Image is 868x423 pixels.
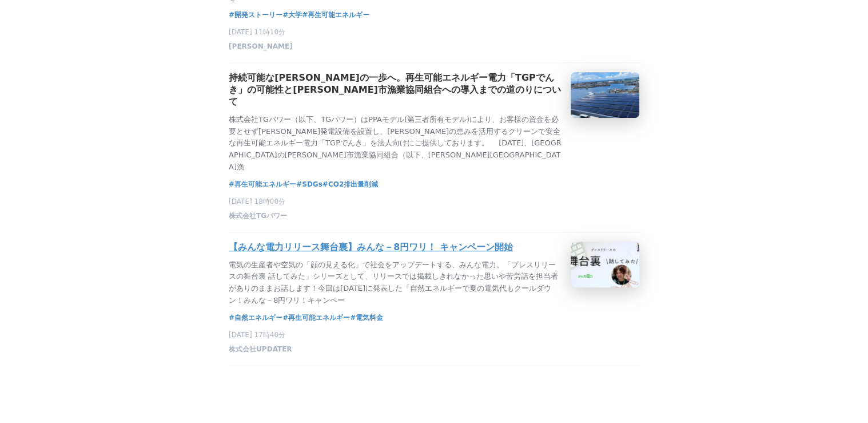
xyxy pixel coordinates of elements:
a: 持続可能な[PERSON_NAME]の一歩へ。再生可能エネルギー電力「TGPでんき」の可能性と[PERSON_NAME]市漁業協同組合への導入までの道のりについて株式会社TGパワー（以下、TGパ... [229,72,639,173]
a: 【みんな電力リリース舞台裏】みんな－8円ワリ！ キャンペーン開始電気の生産者や空気の「顔の見える化」で社会をアップデートする、みんな電力。「プレスリリースの舞台裏 話してみた」シリーズとして、リ... [229,242,639,307]
a: 株式会社UPDATER [229,348,292,356]
a: #自然エネルギー [229,312,282,323]
p: [DATE] 17時40分 [229,330,639,340]
span: 株式会社TGパワー [229,211,287,221]
a: #再生可能エネルギー [302,9,369,21]
p: [DATE] 11時10分 [229,27,639,37]
a: #再生可能エネルギー [229,179,296,190]
span: 株式会社UPDATER [229,345,292,354]
p: 株式会社TGパワー（以下、TGパワー）はPPAモデル(第三者所有モデル)により、お客様の資金を必要とせず[PERSON_NAME]発電設備を設置し、[PERSON_NAME]の恵みを活用するクリ... [229,114,562,173]
span: [PERSON_NAME] [229,42,293,52]
a: #再生可能エネルギー [282,312,350,323]
a: #開発ストーリー [229,9,282,21]
a: #大学 [282,9,302,21]
p: 電気の生産者や空気の「顔の見える化」で社会をアップデートする、みんな電力。「プレスリリースの舞台裏 話してみた」シリーズとして、リリースでは掲載しきれなかった思いや苦労話を担当者がありのままお話... [229,259,562,307]
a: #電気料金 [350,312,383,323]
a: 株式会社TGパワー [229,215,287,223]
h3: 持続可能な[PERSON_NAME]の一歩へ。再生可能エネルギー電力「TGPでんき」の可能性と[PERSON_NAME]市漁業協同組合への導入までの道のりについて [229,72,562,108]
a: #SDGs [296,179,322,190]
h3: 【みんな電力リリース舞台裏】みんな－8円ワリ！ キャンペーン開始 [229,242,513,254]
p: [DATE] 18時00分 [229,197,639,207]
a: #CO2排出量削減 [322,179,378,190]
a: [PERSON_NAME] [229,45,293,53]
